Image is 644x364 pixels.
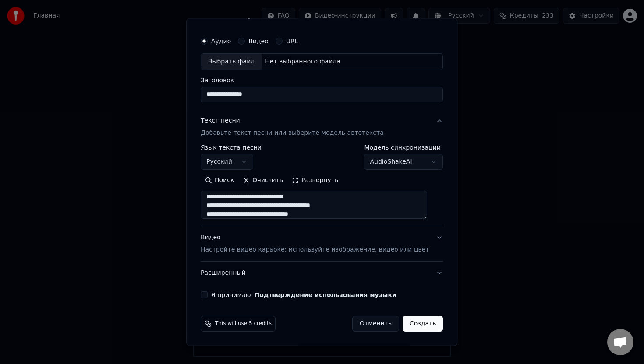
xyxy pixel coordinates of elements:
[286,38,298,44] label: URL
[239,173,288,187] button: Очистить
[201,109,443,144] button: Текст песниДобавьте текст песни или выберите модель автотекста
[201,77,443,83] label: Заголовок
[352,316,399,332] button: Отменить
[201,129,384,137] p: Добавьте текст песни или выберите модель автотекста
[255,292,396,298] button: Я принимаю
[201,144,262,150] label: Язык текста песни
[201,233,429,254] div: Видео
[201,116,240,125] div: Текст песни
[215,320,272,327] span: This will use 5 credits
[201,54,262,70] div: Выбрать файл
[364,144,443,150] label: Модель синхронизации
[262,57,344,66] div: Нет выбранного файла
[201,226,443,261] button: ВидеоНастройте видео караоке: используйте изображение, видео или цвет
[287,173,343,187] button: Развернуть
[403,316,443,332] button: Создать
[201,245,429,254] p: Настройте видео караоке: используйте изображение, видео или цвет
[201,173,238,187] button: Поиск
[211,38,231,44] label: Аудио
[248,38,269,44] label: Видео
[211,292,396,298] label: Я принимаю
[201,262,443,284] button: Расширенный
[201,144,443,226] div: Текст песниДобавьте текст песни или выберите модель автотекста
